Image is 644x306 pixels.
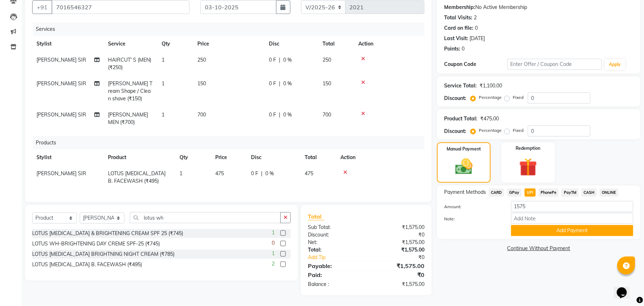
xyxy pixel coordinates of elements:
[480,115,499,123] div: ₹475.00
[513,127,523,134] label: Fixed
[354,36,424,52] th: Action
[444,4,633,11] div: No Active Membership
[108,111,148,125] span: [PERSON_NAME] MEN (₹700)
[444,24,473,32] div: Card on file:
[480,82,502,90] div: ₹1,100.00
[475,24,478,32] div: 0
[283,111,292,119] span: 0 %
[272,260,275,268] span: 2
[507,59,602,70] input: Enter Offer / Coupon Code
[539,188,559,197] span: PhonePe
[489,188,504,197] span: CARD
[269,80,276,87] span: 0 F
[272,229,275,236] span: 1
[269,111,276,119] span: 0 F
[366,281,430,288] div: ₹1,575.00
[444,45,460,53] div: Points:
[211,149,247,166] th: Price
[323,111,331,118] span: 700
[444,95,466,102] div: Discount:
[32,149,104,166] th: Stylist
[561,188,579,197] span: PayTM
[108,80,152,102] span: [PERSON_NAME] Tream Shape / Clean shave (₹150)
[444,14,472,21] div: Total Visits:
[439,204,505,210] label: Amount:
[447,146,481,152] label: Manual Payment
[444,61,507,68] div: Coupon Code
[193,36,265,52] th: Price
[108,170,166,184] span: LOTUS [MEDICAL_DATA] B. FACEWASH (₹495)
[269,56,276,64] span: 0 F
[511,213,633,224] input: Add Note
[444,115,477,123] div: Product Total:
[516,145,540,152] label: Redemption
[300,149,336,166] th: Total
[261,170,262,177] span: |
[511,201,633,212] input: Amount
[157,36,193,52] th: Qty
[462,45,464,53] div: 0
[470,35,485,42] div: [DATE]
[323,57,331,63] span: 250
[377,254,430,261] div: ₹0
[265,36,318,52] th: Disc
[303,224,366,231] div: Sub Total:
[272,250,275,257] span: 1
[366,271,430,279] div: ₹0
[283,80,292,87] span: 0 %
[308,213,324,220] span: Total
[366,231,430,239] div: ₹0
[32,250,174,258] div: LOTUS [MEDICAL_DATA] BRIGHTNING NIGHT CREAM (₹785)
[318,36,354,52] th: Total
[444,82,477,90] div: Service Total:
[581,188,597,197] span: CASH
[283,56,292,64] span: 0 %
[323,80,331,87] span: 150
[180,170,182,177] span: 1
[197,111,206,118] span: 700
[513,156,543,178] img: _gift.svg
[525,188,536,197] span: UPI
[215,170,224,177] span: 475
[366,224,430,231] div: ₹1,575.00
[162,80,164,87] span: 1
[438,245,639,252] a: Continue Without Payment
[366,239,430,246] div: ₹1,575.00
[303,254,377,261] a: Add Tip
[366,246,430,254] div: ₹1,575.00
[32,230,183,237] div: LOTUS [MEDICAL_DATA] & BRIGHTENING CREAM SPF 25 (₹745)
[32,0,52,14] button: +91
[36,170,86,177] span: [PERSON_NAME] SIR
[507,188,522,197] span: GPay
[279,56,280,64] span: |
[305,170,313,177] span: 475
[32,240,160,248] div: LOTUS WH-BRIGHTENING DAY CREME SPF-25 (₹745)
[474,14,477,21] div: 2
[444,35,468,42] div: Last Visit:
[511,225,633,236] button: Add Payment
[162,57,164,63] span: 1
[444,4,475,11] div: Membership:
[197,80,206,87] span: 150
[32,261,142,268] div: LOTUS [MEDICAL_DATA] B. FACEWASH (₹495)
[36,111,86,118] span: [PERSON_NAME] SIR
[175,149,211,166] th: Qty
[197,57,206,63] span: 250
[600,188,618,197] span: ONLINE
[303,271,366,279] div: Paid:
[303,281,366,288] div: Balance :
[130,212,281,223] input: Search or Scan
[104,149,175,166] th: Product
[479,127,502,134] label: Percentage
[32,36,104,52] th: Stylist
[439,216,505,222] label: Note:
[605,59,625,70] button: Apply
[51,0,190,14] input: Search by Name/Mobile/Email/Code
[33,136,430,149] div: Products
[479,94,502,101] label: Percentage
[251,170,258,177] span: 0 F
[36,80,86,87] span: [PERSON_NAME] SIR
[303,239,366,246] div: Net:
[279,80,280,87] span: |
[303,246,366,254] div: Total:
